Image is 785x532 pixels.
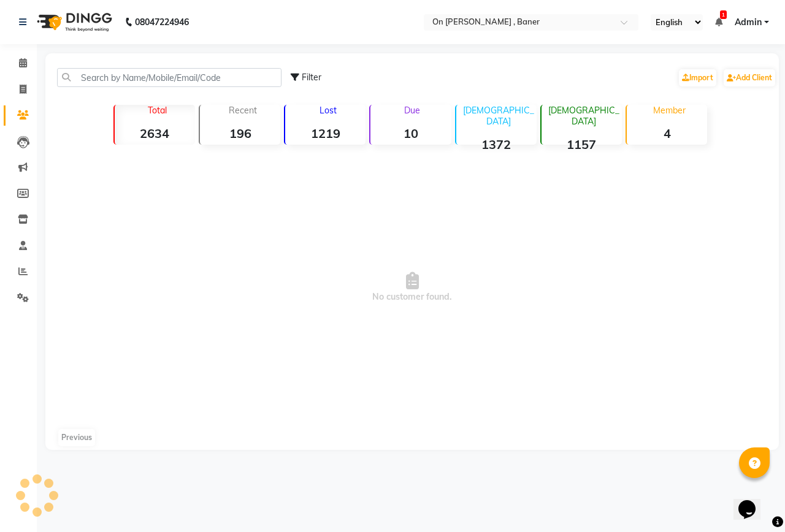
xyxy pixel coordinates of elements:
[302,72,321,83] span: Filter
[461,105,537,127] p: [DEMOGRAPHIC_DATA]
[205,105,280,116] p: Recent
[370,126,451,141] strong: 10
[542,137,622,152] strong: 1157
[135,5,189,39] b: 08047224946
[724,69,775,86] a: Add Client
[679,69,716,86] a: Import
[733,483,773,520] iframe: chat widget
[120,105,195,116] p: Total
[200,126,280,141] strong: 196
[45,150,779,425] span: No customer found.
[715,17,722,28] a: 1
[373,105,451,116] p: Due
[720,10,727,19] span: 1
[546,105,622,127] p: [DEMOGRAPHIC_DATA]
[735,16,762,29] span: Admin
[285,126,366,141] strong: 1219
[627,126,707,141] strong: 4
[115,126,195,141] strong: 2634
[57,68,281,87] input: Search by Name/Mobile/Email/Code
[632,105,707,116] p: Member
[456,137,537,152] strong: 1372
[290,105,366,116] p: Lost
[31,5,115,39] img: logo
